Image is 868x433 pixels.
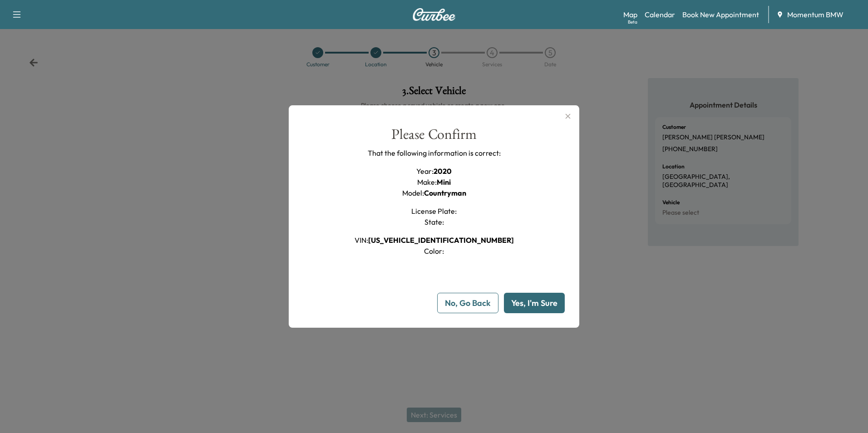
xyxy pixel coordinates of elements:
p: That the following information is correct: [368,148,501,158]
a: MapBeta [623,9,637,20]
span: Mini [437,177,451,187]
h1: Model : [402,187,466,198]
span: Momentum BMW [787,9,843,20]
h1: Color : [424,246,444,256]
button: No, Go Back [437,293,498,313]
div: Beta [628,19,637,25]
h1: Year : [416,166,452,177]
button: Yes, I'm Sure [504,293,565,313]
h1: Make : [417,177,451,187]
span: 2020 [434,167,452,176]
div: Please Confirm [391,127,477,148]
a: Calendar [645,9,675,20]
a: Book New Appointment [682,9,759,20]
h1: State : [424,216,444,227]
span: Countryman [424,188,466,197]
h1: VIN : [355,235,514,246]
span: [US_VEHICLE_IDENTIFICATION_NUMBER] [368,236,514,245]
h1: License Plate : [411,206,457,216]
img: Curbee Logo [412,8,456,21]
